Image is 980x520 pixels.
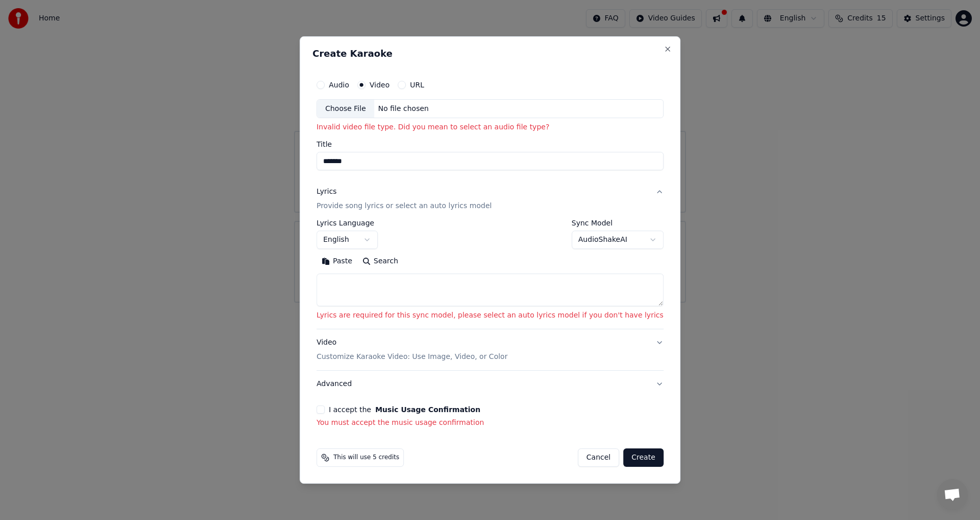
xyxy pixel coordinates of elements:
[316,329,664,370] button: VideoCustomize Karaoke Video: Use Image, Video, or Color
[578,448,619,467] button: Cancel
[316,371,664,397] button: Advanced
[316,220,664,329] div: LyricsProvide song lyrics or select an auto lyrics model
[357,254,403,270] button: Search
[316,337,507,362] div: Video
[375,406,480,413] button: I accept the
[316,311,664,321] p: Lyrics are required for this sync model, please select an auto lyrics model if you don't have lyrics
[374,104,433,114] div: No file chosen
[329,406,480,413] label: I accept the
[370,81,389,88] label: Video
[623,448,664,467] button: Create
[316,418,664,428] p: You must accept the music usage confirmation
[316,187,336,197] div: Lyrics
[329,81,349,88] label: Audio
[317,100,374,118] div: Choose File
[316,201,492,212] p: Provide song lyrics or select an auto lyrics model
[316,123,664,133] p: Invalid video file type. Did you mean to select an audio file type?
[316,179,664,220] button: LyricsProvide song lyrics or select an auto lyrics model
[316,254,357,270] button: Paste
[572,220,664,227] label: Sync Model
[312,49,668,58] h2: Create Karaoke
[316,141,664,148] label: Title
[316,220,378,227] label: Lyrics Language
[316,352,507,362] p: Customize Karaoke Video: Use Image, Video, or Color
[333,454,399,462] span: This will use 5 credits
[410,81,424,88] label: URL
